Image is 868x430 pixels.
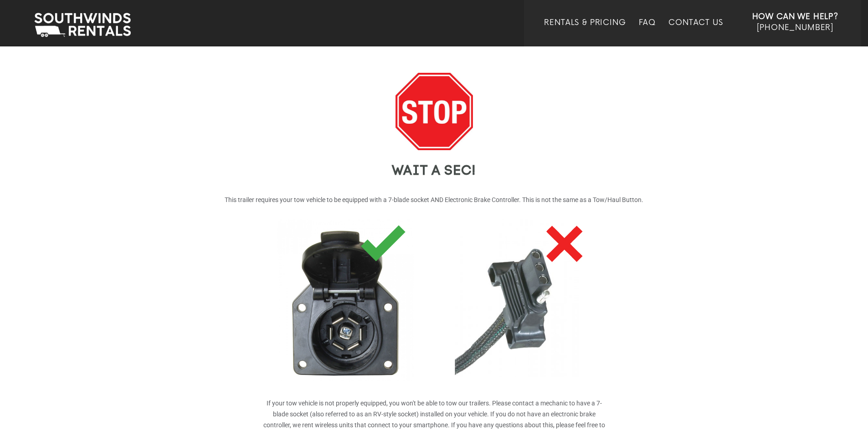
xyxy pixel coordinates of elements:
a: How Can We Help? [PHONE_NUMBER] [752,11,838,40]
p: This trailer requires your tow vehicle to be equipped with a 7-blade socket AND Electronic Brake ... [168,194,701,205]
a: FAQ [639,18,656,46]
a: Rentals & Pricing [544,18,626,46]
strong: How Can We Help? [752,12,838,21]
h2: WAIT A SEC! [168,164,701,179]
img: trailerwiring-01.jpg [268,210,423,398]
img: stopsign.jpg [395,73,473,164]
span: [PHONE_NUMBER] [757,23,833,32]
a: Contact Us [668,18,723,46]
img: Southwinds Rentals Logo [30,11,135,39]
img: trailerwiring-02.jpg [446,210,601,398]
